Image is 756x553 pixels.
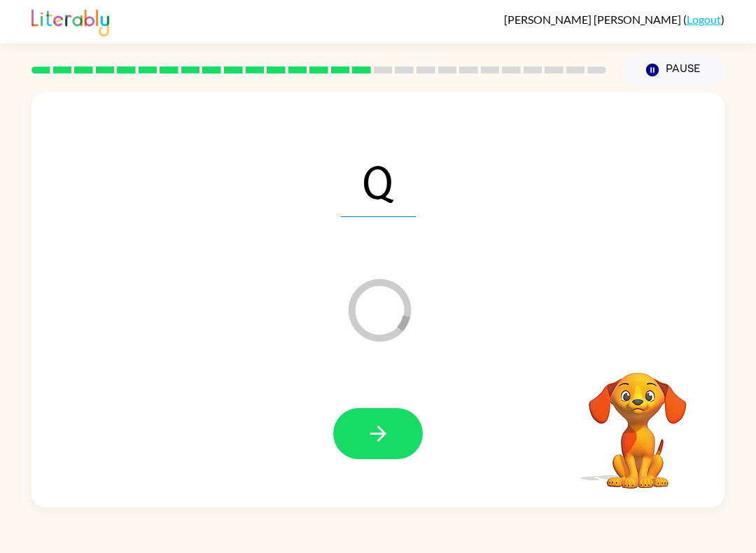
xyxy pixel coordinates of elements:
[504,13,724,26] div: ( )
[31,6,109,36] img: Literably
[568,351,708,491] video: Your browser must support playing .mp4 files to use Literably. Please try using another browser.
[341,144,416,217] span: Q
[623,54,724,86] button: Pause
[687,13,721,26] a: Logout
[504,13,683,26] span: [PERSON_NAME] [PERSON_NAME]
